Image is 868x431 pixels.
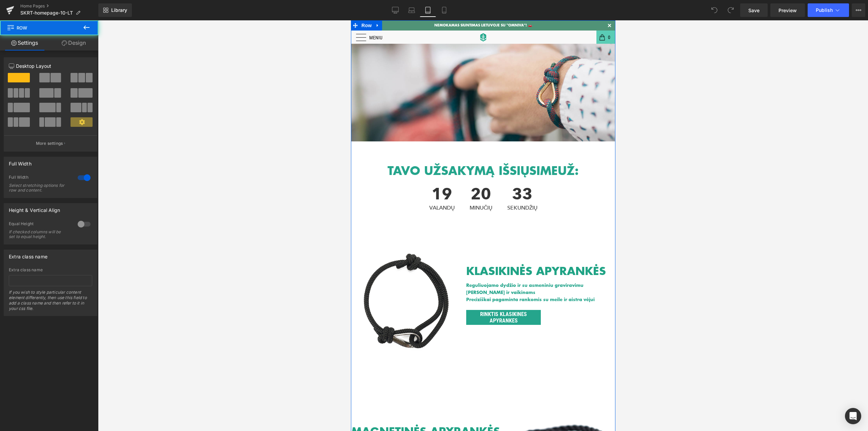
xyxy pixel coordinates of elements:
[9,290,92,316] div: If you wish to style particular content element differently, then use this field to add a class n...
[78,185,104,190] span: VALANDŲ
[156,185,186,190] span: SEKUNDŽIŲ
[387,3,403,17] a: Desktop
[9,183,70,193] div: Select stretching options for row and content.
[207,141,228,158] b: UŽ:
[36,140,63,146] p: More settings
[420,3,436,17] a: Tablet
[115,244,258,256] h2: KLASIKINĖS APYRANKĖS
[115,290,190,305] a: RINKTIS KLASIKINES APYRANKES
[0,405,154,417] h2: MAGNETINĖS APYRANKĖS
[119,165,141,185] span: 20
[403,3,420,17] a: Laptop
[115,276,259,283] h1: Preciziškai pagaminta rankomis su meile ir aistra vėjui
[9,175,71,182] div: Full Width
[111,7,127,13] span: Library
[20,3,98,9] a: Home Pages
[852,3,865,17] button: More
[9,250,47,259] div: Extra class name
[748,7,759,14] span: Save
[9,157,32,166] div: Full Width
[37,141,207,158] strong: TAVO UŽSAKYMĄ IŠSIŲSIME
[436,3,452,17] a: Mobile
[9,221,71,228] div: Equal Height
[9,268,92,272] div: Extra class name
[9,62,92,70] p: Desktop Layout
[9,230,70,239] div: If checked columns will be set to equal height.
[724,3,737,17] button: Redo
[770,3,805,17] a: Preview
[49,35,98,51] a: Design
[845,408,861,424] div: Open Intercom Messenger
[78,165,104,185] span: 19
[20,10,73,16] span: SKRT-homepage-10-LT
[115,261,259,269] h1: Reguliuojamo dydžio ir su asmeniniu graviravimu
[122,291,183,303] span: RINKTIS KLASIKINES APYRANKES
[7,20,75,35] span: Row
[808,3,849,17] button: Publish
[816,7,833,13] span: Publish
[9,203,60,213] div: Height & Vertical Align
[708,3,721,17] button: Undo
[115,269,259,276] h1: [PERSON_NAME] ir vaikinams
[156,165,186,185] span: 33
[4,135,97,151] button: More settings
[119,185,141,190] span: MINUČIŲ
[98,3,132,17] a: New Library
[778,7,797,14] span: Preview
